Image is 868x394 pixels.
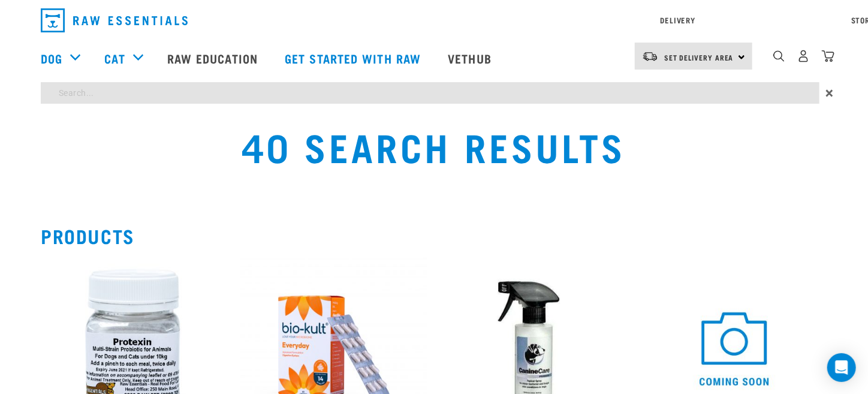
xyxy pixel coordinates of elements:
div: Open Intercom Messenger [827,353,856,382]
img: van-moving.png [642,51,658,62]
nav: dropdown navigation [31,4,837,37]
a: Vethub [436,34,507,82]
img: home-icon-1@2x.png [773,50,785,62]
h1: 40 Search Results [166,124,701,167]
a: Dog [41,49,62,67]
h2: Products [41,225,827,246]
a: Raw Education [155,34,273,82]
a: Get started with Raw [273,34,436,82]
span: Set Delivery Area [664,55,734,59]
a: Delivery [661,18,695,22]
input: Search... [41,82,819,104]
span: × [825,82,833,104]
a: Cat [104,49,125,67]
img: user.png [797,50,810,62]
img: Raw Essentials Logo [41,8,188,32]
img: home-icon@2x.png [822,50,834,62]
